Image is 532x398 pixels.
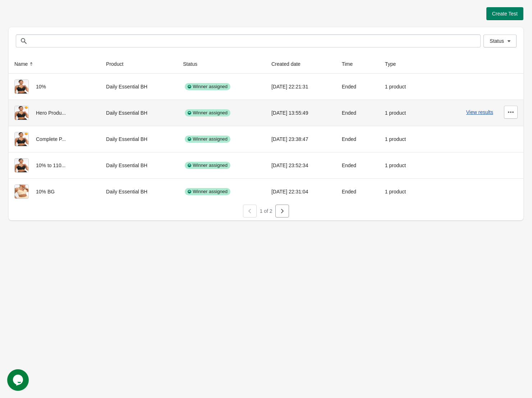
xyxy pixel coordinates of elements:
div: [DATE] 13:55:49 [271,106,330,120]
button: Type [382,58,406,70]
div: [DATE] 23:38:47 [271,132,330,146]
div: 1 product [385,158,421,173]
div: 10% [14,79,95,94]
iframe: chat widget [7,369,30,391]
div: Daily Essential BH [106,106,171,120]
div: Winner assigned [185,136,230,143]
div: Ended [342,132,373,146]
button: Status [180,58,207,70]
button: Created date [269,58,311,70]
span: Status [490,38,504,44]
div: Winner assigned [185,109,230,116]
div: 10% to 110... [14,158,95,173]
span: Create Test [492,11,518,17]
div: Daily Essential BH [106,184,171,199]
div: Daily Essential BH [106,79,171,94]
button: Product [103,58,133,70]
div: Daily Essential BH [106,158,171,173]
button: View results [466,109,493,115]
div: 1 product [385,106,421,120]
div: 1 product [385,184,421,199]
button: Name [12,58,38,70]
div: Winner assigned [185,162,230,169]
div: Hero Produ... [14,106,95,120]
span: 1 of 2 [260,208,272,214]
div: 10% BG [14,184,95,199]
div: Ended [342,79,373,94]
div: Winner assigned [185,188,230,195]
div: [DATE] 22:31:04 [271,184,330,199]
div: Ended [342,106,373,120]
div: 1 product [385,132,421,146]
div: Ended [342,184,373,199]
button: Time [339,58,363,70]
button: Create Test [486,7,523,20]
div: Winner assigned [185,83,230,90]
div: Complete P... [14,132,95,146]
div: 1 product [385,79,421,94]
div: Ended [342,158,373,173]
div: Daily Essential BH [106,132,171,146]
div: [DATE] 23:52:34 [271,158,330,173]
div: [DATE] 22:21:31 [271,79,330,94]
button: Status [483,35,517,47]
